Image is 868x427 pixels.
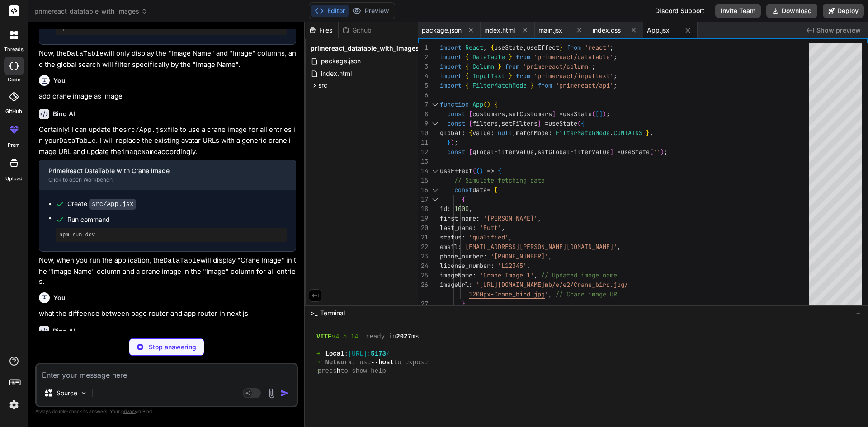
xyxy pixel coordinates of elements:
[320,309,345,318] span: Terminal
[593,26,621,35] span: index.css
[316,350,318,358] span: ➜
[498,262,527,270] span: 'L12345'
[498,129,512,137] span: null
[599,110,603,118] span: ]
[337,367,340,375] span: h
[418,119,428,128] div: 9
[462,129,465,137] span: :
[581,119,585,127] span: {
[465,72,469,80] span: {
[39,48,296,70] p: Now, the will only display the "Image Name" and "Image" columns, and the global search will filte...
[53,327,75,336] h6: Bind AI
[458,243,462,251] span: :
[523,62,592,70] span: 'primereact/column'
[480,224,501,232] span: 'Butt'
[509,110,552,118] span: setCustomers
[610,43,613,52] span: ;
[67,199,136,209] div: Create
[447,148,465,156] span: const
[613,81,617,89] span: ;
[465,43,483,52] span: React
[121,408,137,414] span: privacy
[664,148,668,156] span: ;
[552,110,556,118] span: ]
[472,148,534,156] span: globalFilterValue
[396,333,411,341] span: 2027
[305,26,338,35] div: Files
[491,262,494,270] span: :
[476,167,480,175] span: (
[440,81,462,89] span: import
[454,176,545,184] span: // Simulate fetching data
[621,148,650,156] span: useState
[498,119,501,127] span: ,
[559,43,563,52] span: }
[556,290,621,298] span: // Crane image URL
[469,148,472,156] span: [
[484,26,515,35] span: index.html
[472,167,476,175] span: (
[67,50,104,58] code: DataTable
[316,333,332,341] span: VITE
[48,166,272,175] div: PrimeReact DataTable with Crane Image
[480,271,534,279] span: 'Crane Image 1'
[472,81,527,89] span: FilterMatchMode
[440,43,462,52] span: import
[613,53,617,61] span: ;
[595,110,599,118] span: [
[394,358,428,367] span: to expose
[35,407,298,416] p: Always double-check its answers. Your in Bind
[766,4,817,18] button: Download
[447,138,451,146] span: }
[418,43,428,52] div: 1
[348,350,371,358] span: [URL]:
[472,129,491,137] span: value
[480,281,545,289] span: [URL][DOMAIN_NAME]
[465,300,469,308] span: ,
[476,214,480,222] span: :
[548,129,552,137] span: :
[559,110,563,118] span: =
[371,350,386,358] span: 5173
[505,110,509,118] span: ,
[418,299,428,309] div: 27
[418,109,428,119] div: 8
[469,119,472,127] span: [
[556,129,610,137] span: FilterMatchMode
[610,129,613,137] span: .
[149,343,196,352] p: Stop answering
[610,148,613,156] span: ]
[545,119,548,127] span: =
[366,333,396,341] span: ready in
[483,100,487,108] span: (
[585,43,610,52] span: 'react'
[516,72,530,80] span: from
[650,148,653,156] span: (
[440,100,469,108] span: function
[491,129,494,137] span: :
[472,62,494,70] span: Column
[316,367,318,375] span: ➜
[465,62,469,70] span: {
[418,223,428,233] div: 20
[429,100,441,109] div: Click to collapse the range.
[646,129,650,137] span: }
[440,262,491,270] span: license_number
[440,252,483,260] span: phone_number
[349,5,393,17] button: Preview
[556,81,613,89] span: 'primereact/api'
[650,4,710,18] div: Discord Support
[592,110,595,118] span: (
[469,110,472,118] span: [
[34,7,147,16] span: primereact_datatable_with_images
[603,110,606,118] span: )
[566,43,581,52] span: from
[53,109,75,118] h6: Bind AI
[318,367,337,375] span: press
[440,62,462,70] span: import
[548,119,577,127] span: useState
[418,242,428,252] div: 22
[418,147,428,157] div: 12
[469,281,472,289] span: :
[534,148,538,156] span: ,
